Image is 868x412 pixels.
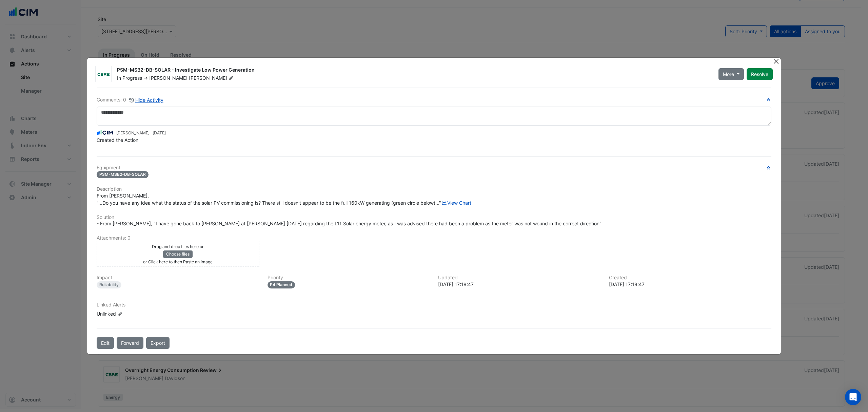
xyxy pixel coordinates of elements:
div: Reliability [97,281,121,288]
h6: Created [609,275,772,281]
button: Edit [97,337,114,349]
button: Close [772,58,780,65]
h6: Equipment [97,165,771,171]
div: Unlinked [97,310,178,317]
fa-icon: Edit Linked Alerts [117,312,122,317]
div: P4 Planned [268,281,295,288]
img: CIM [97,129,114,136]
div: Open Intercom Messenger [845,389,861,405]
small: or Click here to then Paste an image [143,259,213,264]
h6: Solution [97,214,771,220]
span: PSM-MSB2-DB-SOLAR [97,171,149,178]
div: Comments: 0 [97,96,164,104]
h6: Attachments: 0 [97,235,771,241]
h6: Updated [438,275,601,281]
small: [PERSON_NAME] - [116,130,166,136]
h6: Priority [268,275,430,281]
button: Hide Activity [129,96,164,104]
button: Resolve [747,68,773,80]
span: - From [PERSON_NAME], "I have gone back to [PERSON_NAME] at [PERSON_NAME] [DATE] regarding the L1... [97,221,601,226]
h6: Impact [97,275,259,281]
span: -> [143,75,148,81]
div: [DATE] 17:18:47 [609,281,772,288]
a: View Chart [441,200,471,206]
h6: Linked Alerts [97,302,771,308]
span: From [PERSON_NAME], "...Do you have any idea what the status of the solar PV commissioning is? Th... [97,193,471,206]
button: Forward [117,337,143,349]
span: 2025-09-18 17:18:47 [153,130,166,135]
span: ​[PERSON_NAME] [149,75,188,81]
span: [PERSON_NAME] [189,75,235,81]
small: Drag and drop files here or [152,244,204,249]
button: More [718,68,744,80]
div: [DATE] 17:18:47 [438,281,601,288]
div: PSM-MSB2-DB-SOLAR - Investigate Low Power Generation [117,67,710,75]
a: Export [146,337,170,349]
button: Choose files [163,250,193,258]
span: More [723,71,734,78]
span: Created the Action [97,137,138,143]
img: CBRE Charter Hall [96,71,111,78]
span: In Progress [117,75,142,81]
h6: Description [97,186,771,192]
